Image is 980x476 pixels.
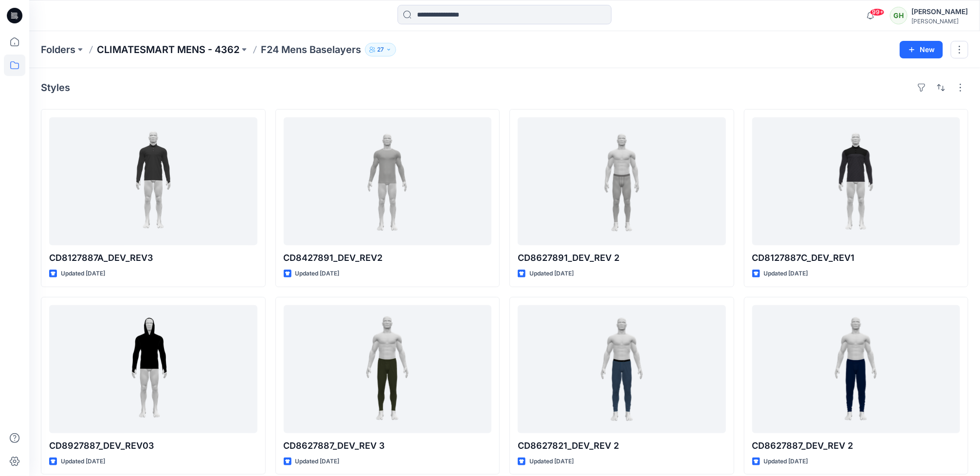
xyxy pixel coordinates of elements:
h4: Styles [41,82,70,93]
a: CD8627887_DEV_REV 2 [752,305,961,433]
p: CD8627887_DEV_REV 2 [752,439,961,453]
span: 99+ [870,8,885,16]
p: CD8127887A_DEV_REV3 [49,251,257,265]
p: 27 [377,44,384,55]
p: CD8627887_DEV_REV 3 [284,439,492,453]
p: CD8427891_DEV_REV2 [284,251,492,265]
div: [PERSON_NAME] [911,6,968,18]
button: New [900,41,943,58]
p: Updated [DATE] [529,457,574,467]
a: CD8627891_DEV_REV 2 [518,117,726,245]
p: Updated [DATE] [295,269,340,279]
p: Updated [DATE] [295,457,340,467]
a: CD8927887_DEV_REV03 [49,305,257,433]
a: Folders [41,43,75,56]
p: Updated [DATE] [529,269,574,279]
p: Updated [DATE] [61,269,105,279]
a: CD8427891_DEV_REV2 [284,117,492,245]
p: CD8127887C_DEV_REV1 [752,251,961,265]
p: CD8927887_DEV_REV03 [49,439,257,453]
p: Updated [DATE] [764,269,808,279]
a: CD8627821_DEV_REV 2 [518,305,726,433]
a: CD8127887C_DEV_REV1 [752,117,961,245]
div: [PERSON_NAME] [911,18,968,25]
div: GH [890,7,907,24]
p: CD8627891_DEV_REV 2 [518,251,726,265]
a: CD8127887A_DEV_REV3 [49,117,257,245]
p: Updated [DATE] [61,457,105,467]
a: CLIMATESMART MENS - 4362 [97,43,239,56]
a: CD8627887_DEV_REV 3 [284,305,492,433]
button: 27 [365,43,396,56]
p: Updated [DATE] [764,457,808,467]
p: CD8627821_DEV_REV 2 [518,439,726,453]
p: F24 Mens Baselayers [261,43,361,56]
